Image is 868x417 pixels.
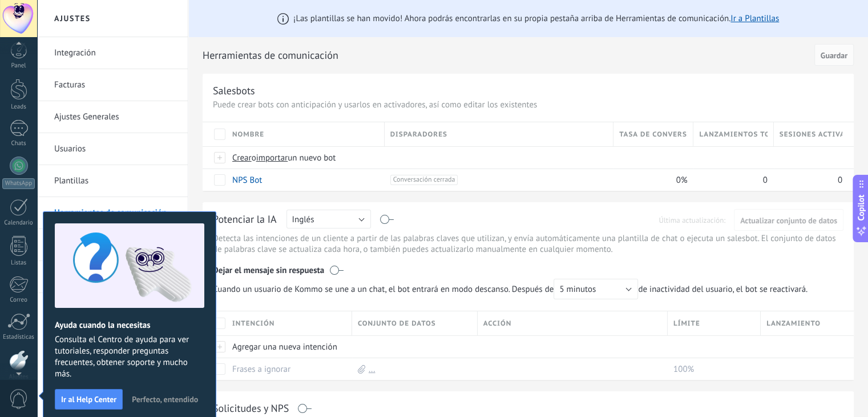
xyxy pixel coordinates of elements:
a: Ajustes Generales [54,101,176,133]
a: NPS Bot [232,175,262,186]
span: Guardar [821,51,847,59]
span: Perfecto, entendido [132,395,198,403]
div: Panel [2,62,35,70]
div: Leads [2,103,35,111]
span: 0 [762,175,767,186]
div: Solicitudes y NPS [213,402,289,415]
button: Inglés [286,210,371,228]
span: Sesiones activas [780,129,842,140]
a: Integración [54,37,176,69]
div: 0 [774,169,842,191]
span: Conjunto de datos [358,318,436,329]
button: Ir al Help Center [55,389,123,410]
div: Agregar una nueva intención [227,336,346,358]
li: Facturas [37,69,188,101]
span: Inglés [292,214,314,225]
a: Frases a ignorar [232,364,290,375]
div: WhatsApp [2,178,35,189]
span: de inactividad del usuario, el bot se reactivará. [213,279,814,299]
div: 100% [668,358,755,380]
p: Detecta las intenciones de un cliente a partir de las palabras claves que utilizan, y envía autom... [213,233,843,255]
button: Guardar [814,44,854,66]
span: Cuando un usuario de Kommo se une a un chat, el bot entrará en modo descanso. Después de [213,279,638,299]
p: Puede crear bots con anticipación y usarlos en activadores, así como editar los existentes [213,99,843,110]
div: Salesbots [213,84,255,97]
span: Tasa de conversión [619,129,687,140]
div: Listas [2,259,35,267]
div: 0% [613,169,688,191]
div: Calendario [2,219,35,227]
a: Facturas [54,69,176,101]
span: Intención [232,318,274,329]
span: Ir al Help Center [61,395,116,403]
a: ... [369,364,376,375]
span: importar [256,153,288,163]
a: Usuarios [54,133,176,165]
span: Consulta el Centro de ayuda para ver tutoriales, responder preguntas frecuentes, obtener soporte ... [55,334,204,380]
div: Correo [2,296,35,304]
h2: Ayuda cuando la necesitas [55,320,204,331]
a: Plantillas [54,165,176,197]
li: Plantillas [37,165,188,197]
a: Herramientas de comunicación [54,197,176,229]
div: Chats [2,140,35,147]
span: Lanzamientos totales [699,129,767,140]
span: Límite [673,318,700,329]
span: ¡Las plantillas se han movido! Ahora podrás encontrarlas en su propia pestaña arriba de Herramien... [293,13,779,24]
span: 0 [838,175,842,186]
li: Herramientas de comunicación [37,197,188,229]
button: 5 minutos [554,279,638,299]
span: Lanzamiento [766,318,821,329]
span: Conversación cerrada [390,175,458,185]
span: Disparadores [390,129,447,140]
li: Ajustes Generales [37,101,188,133]
li: Usuarios [37,133,188,165]
div: Potenciar la IA [213,212,277,227]
a: Ir a Plantillas [730,13,779,24]
div: Dejar el mensaje sin respuesta [213,257,843,279]
span: Acción [483,318,512,329]
span: 5 minutos [559,284,596,295]
span: Copilot [855,195,867,221]
h2: Herramientas de comunicación [203,44,810,67]
span: 0% [676,175,688,186]
div: 0 [693,169,768,191]
span: Crear [232,153,252,163]
div: Estadísticas [2,334,35,341]
span: un nuevo bot [288,153,336,163]
span: Nombre [232,129,264,140]
span: 100% [673,364,694,375]
span: o [252,153,256,163]
button: Perfecto, entendido [127,391,203,408]
li: Integración [37,37,188,69]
